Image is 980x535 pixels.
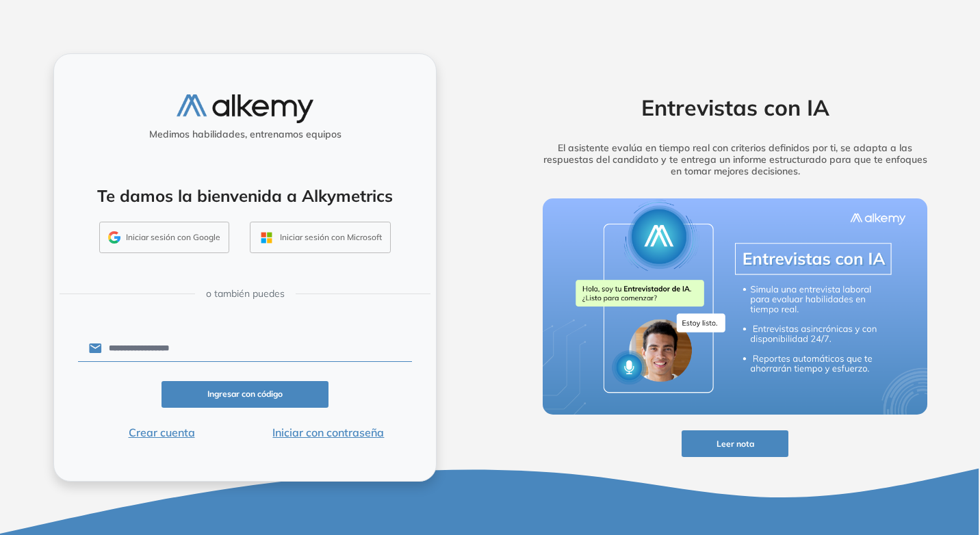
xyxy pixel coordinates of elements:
[60,129,430,140] h5: Medimos habilidades, entrenamos equipos
[543,198,927,415] img: img-more-info
[78,424,245,441] button: Crear cuenta
[682,430,788,457] button: Leer nota
[99,222,229,253] button: Iniciar sesión con Google
[108,231,120,244] img: GMAIL_ICON
[259,230,274,246] img: OUTLOOK_ICON
[177,94,313,122] img: logo-alkemy
[162,381,328,408] button: Ingresar con código
[72,186,418,206] h4: Te damos la bienvenida a Alkymetrics
[521,142,949,177] h5: El asistente evalúa en tiempo real con criterios definidos por ti, se adapta a las respuestas del...
[250,222,391,253] button: Iniciar sesión con Microsoft
[734,376,980,535] iframe: Chat Widget
[521,94,949,120] h2: Entrevistas con IA
[245,424,412,441] button: Iniciar con contraseña
[206,287,285,301] span: o también puedes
